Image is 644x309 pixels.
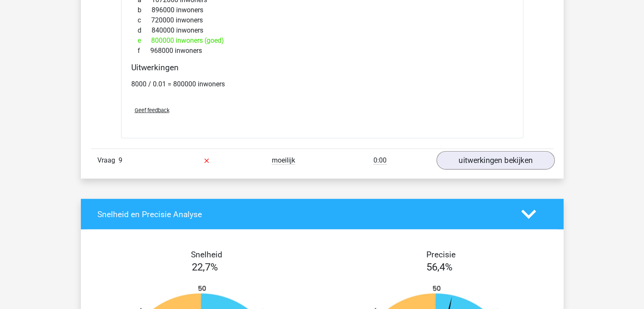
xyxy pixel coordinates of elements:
[97,210,509,219] h4: Snelheid en Precisie Analyse
[332,250,550,259] h4: Precisie
[138,5,152,15] span: b
[192,261,218,273] span: 22,7%
[138,36,151,46] span: e
[135,107,169,113] span: Geef feedback
[131,46,513,56] div: 968000 inwoners
[138,46,150,56] span: f
[131,25,513,36] div: 840000 inwoners
[436,152,554,170] a: uitwerkingen bekijken
[119,156,122,164] span: 9
[131,36,513,46] div: 800000 inwoners (goed)
[97,155,119,166] span: Vraag
[131,5,513,15] div: 896000 inwoners
[131,63,513,72] h4: Uitwerkingen
[138,15,151,25] span: c
[373,156,387,165] span: 0:00
[97,250,316,259] h4: Snelheid
[131,79,513,89] p: 8000 / 0.01 = 800000 inwoners
[131,15,513,25] div: 720000 inwoners
[426,261,453,273] span: 56,4%
[272,156,295,165] span: moeilijk
[138,25,152,36] span: d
